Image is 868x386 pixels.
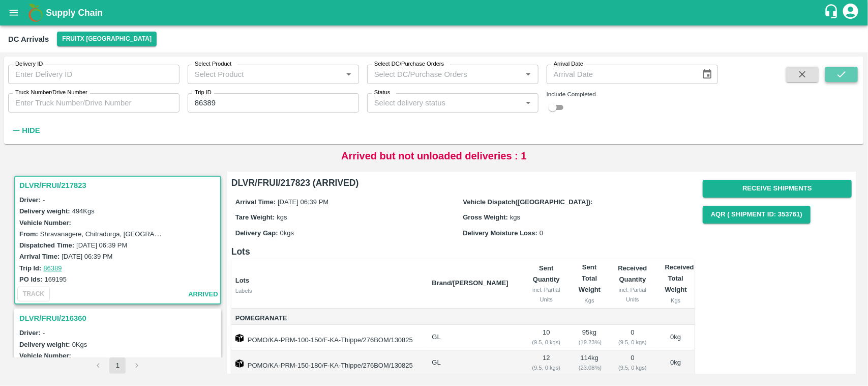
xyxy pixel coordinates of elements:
button: Receive Shipments [703,180,852,198]
label: Trip Id: [19,264,41,272]
div: ( 9.5, 0 kgs) [530,338,562,347]
td: 0 kg [657,350,695,376]
td: POMO/KA-PRM-150-180/F-KA-Thippe/276BOM/130825 [231,350,424,376]
label: From: [19,230,38,238]
label: Arrival Time: [19,253,59,260]
span: arrived [188,289,218,300]
b: Sent Total Weight [579,263,601,294]
input: Enter Trip ID [188,93,359,113]
label: 0 Kgs [72,341,87,348]
div: incl. Partial Units [616,285,648,304]
td: 12 [522,350,571,376]
div: account of current user [842,2,860,23]
label: Tare Weight: [235,213,275,221]
label: Select Product [195,60,231,68]
td: 0 kg [657,325,695,350]
button: Hide [8,122,43,139]
label: Delivery Gap: [235,229,278,237]
td: 95 kg [571,325,608,350]
div: DC Arrivals [8,33,49,46]
label: Vehicle Number: [19,352,71,360]
a: 86389 [43,264,62,272]
label: Delivery ID [15,60,43,68]
div: Kgs [579,296,600,305]
div: ( 9.5, 0 kgs) [530,363,562,372]
b: Lots [235,277,249,284]
label: Arrival Date [554,60,583,68]
label: Truck Number/Drive Number [15,89,87,97]
label: Vehicle Dispatch([GEOGRAPHIC_DATA]): [463,198,592,206]
div: Kgs [665,296,686,305]
span: Pomegranate [235,313,424,324]
input: Select delivery status [370,96,519,109]
h3: DLVR/FRUI/216360 [19,312,219,325]
label: 169195 [45,275,67,283]
h6: Lots [231,244,695,259]
span: - [43,196,45,204]
div: ( 9.5, 0 kgs) [616,363,648,372]
label: Delivery Moisture Loss: [463,229,537,237]
nav: pagination navigation [88,357,146,374]
label: Trip ID [195,89,212,97]
input: Select Product [191,68,339,81]
b: Received Quantity [618,264,647,283]
td: 0 [608,325,656,350]
label: Vehicle Number: [19,219,71,227]
img: box [235,360,244,368]
label: Dispatched Time: [19,241,74,249]
button: AQR ( Shipment Id: 353761) [703,206,811,224]
div: ( 23.08 %) [579,363,600,372]
button: Choose date [698,65,717,84]
label: Delivery weight: [19,341,70,348]
span: [DATE] 06:39 PM [278,198,328,206]
button: open drawer [2,1,25,24]
td: 0 [608,350,656,376]
button: Open [522,96,535,109]
label: Arrival Time: [235,198,276,206]
label: 494 Kgs [72,207,95,215]
label: Shravanagere, Chitradurga, [GEOGRAPHIC_DATA], [GEOGRAPHIC_DATA] [40,230,265,238]
input: Enter Delivery ID [8,65,179,84]
button: Open [342,68,355,81]
b: Received Total Weight [665,263,694,294]
b: Brand/[PERSON_NAME] [432,279,508,287]
h3: DLVR/FRUI/217823 [19,179,219,192]
td: GL [424,325,522,350]
div: incl. Partial Units [530,285,562,304]
label: Select DC/Purchase Orders [374,60,444,68]
label: [DATE] 06:39 PM [76,241,127,249]
p: Arrived but not unloaded deliveries : 1 [341,148,527,163]
input: Select DC/Purchase Orders [370,68,505,81]
span: 0 [540,229,543,237]
td: 114 kg [571,350,608,376]
strong: Hide [22,126,40,134]
span: 0 kgs [280,229,294,237]
img: box [235,334,244,342]
span: kgs [510,213,520,221]
img: logo [25,3,46,23]
label: Driver: [19,329,41,337]
span: kgs [277,213,287,221]
h6: DLVR/FRUI/217823 (ARRIVED) [231,176,695,190]
a: Supply Chain [46,6,824,20]
button: Open [522,68,535,81]
span: - [43,329,45,337]
b: Supply Chain [46,8,103,18]
td: POMO/KA-PRM-100-150/F-KA-Thippe/276BOM/130825 [231,325,424,350]
button: page 1 [109,357,126,374]
label: [DATE] 06:39 PM [62,253,112,260]
label: PO Ids: [19,275,43,283]
label: Gross Weight: [463,213,508,221]
input: Enter Truck Number/Drive Number [8,93,179,113]
td: 10 [522,325,571,350]
b: Sent Quantity [533,264,560,283]
label: Driver: [19,196,41,204]
label: Status [374,89,391,97]
div: ( 19.23 %) [579,338,600,347]
td: GL [424,350,522,376]
div: Include Completed [547,90,718,99]
div: customer-support [824,4,842,22]
label: Delivery weight: [19,207,70,215]
div: Labels [235,286,424,295]
input: Arrival Date [547,65,694,84]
